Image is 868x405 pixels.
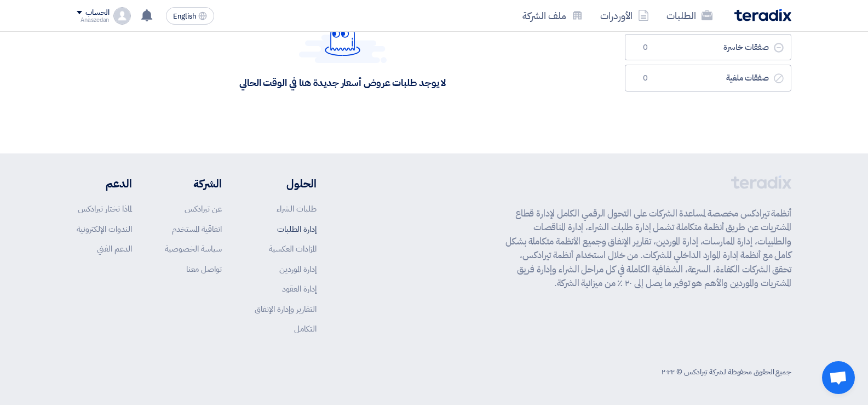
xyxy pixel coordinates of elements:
[78,203,132,215] a: لماذا تختار تيرادكس
[85,8,109,18] div: الحساب
[505,207,791,290] p: أنظمة تيرادكس مخصصة لمساعدة الشركات على التحول الرقمي الكامل لإدارة قطاع المشتريات عن طريق أنظمة ...
[639,42,652,53] span: 0
[97,243,132,255] a: الدعم الفني
[282,283,317,295] a: إدارة العقود
[662,366,791,378] div: جميع الحقوق محفوظة لشركة تيرادكس © ٢٠٢٢
[734,9,791,21] img: Teradix logo
[165,175,222,192] li: الشركة
[186,263,222,275] a: تواصل معنا
[822,361,855,394] a: Open chat
[294,323,317,335] a: التكامل
[591,3,658,28] a: الأوردرات
[166,7,214,25] button: English
[77,17,109,23] div: Anaszedan
[255,303,317,315] a: التقارير وإدارة الإنفاق
[514,3,591,28] a: ملف الشركة
[269,243,317,255] a: المزادات العكسية
[625,34,791,61] a: صفقات خاسرة0
[299,10,387,63] img: Hello
[185,203,222,215] a: عن تيرادكس
[77,223,132,235] a: الندوات الإلكترونية
[279,263,317,275] a: إدارة الموردين
[165,243,222,255] a: سياسة الخصوصية
[277,203,317,215] a: طلبات الشراء
[625,65,791,92] a: صفقات ملغية0
[172,223,222,235] a: اتفاقية المستخدم
[639,73,652,84] span: 0
[77,175,132,192] li: الدعم
[255,175,317,192] li: الحلول
[277,223,317,235] a: إدارة الطلبات
[239,76,446,89] div: لا يوجد طلبات عروض أسعار جديدة هنا في الوقت الحالي
[113,7,131,25] img: profile_test.png
[173,13,196,20] span: English
[658,3,721,28] a: الطلبات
